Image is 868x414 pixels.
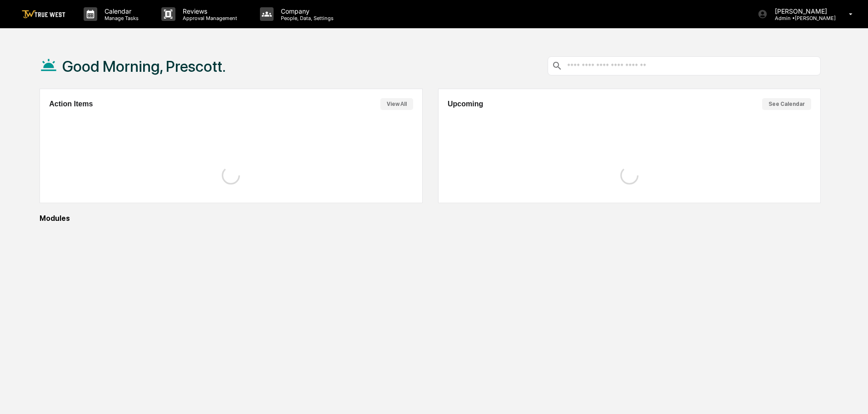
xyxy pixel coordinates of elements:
[175,15,242,21] p: Approval Management
[768,7,836,15] p: [PERSON_NAME]
[49,100,93,108] h2: Action Items
[97,7,143,15] p: Calendar
[274,7,338,15] p: Company
[62,57,226,75] h1: Good Morning, Prescott.
[762,98,811,110] button: See Calendar
[448,100,483,108] h2: Upcoming
[97,15,143,21] p: Manage Tasks
[175,7,242,15] p: Reviews
[380,98,413,110] button: View All
[22,10,65,19] img: logo
[40,214,821,223] div: Modules
[274,15,338,21] p: People, Data, Settings
[768,15,836,21] p: Admin • [PERSON_NAME]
